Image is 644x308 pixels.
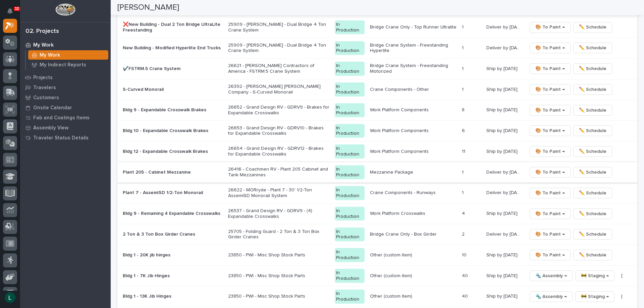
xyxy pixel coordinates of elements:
[117,121,637,141] tr: Bldg 10 - Expandable Crosswalk Brakes26653 - Grand Design RV - GDRV10 - Brakes for Expandable Cro...
[486,230,523,237] p: Deliver by 10/6/25
[123,87,223,93] p: S-Curved Monorail
[117,203,637,224] tr: Bldg 9 - Remaining 4 Expandable Crosswalks26537 - Grand Design RV - GDRV9 - (4) Expandable Crossw...
[33,42,54,48] p: My Work
[535,168,565,176] span: 🎨 To Paint →
[573,43,612,53] button: ✏️ Schedule
[228,252,329,258] p: 23850 - PWI - Misc Shop Stock Parts
[535,272,567,280] span: 🔩 Assembly →
[228,125,329,137] p: 26653 - Grand Design RV - GDRV10 - Brakes for Expandable Crosswalks
[535,106,565,114] span: 🎨 To Paint →
[20,113,111,123] a: Fab and Coatings Items
[573,250,612,260] button: ✏️ Schedule
[462,292,469,299] p: 40
[370,107,457,113] p: Work Platform Components
[26,60,111,69] a: My Indirect Reports
[335,103,365,117] div: In Production
[462,251,468,258] p: 10
[117,286,637,307] tr: Bldg 1 - 13K Jib Hinges23850 - PWI - Misc Shop Stock PartsIn ProductionOther (custom item)4040 Sh...
[535,65,565,73] span: 🎨 To Paint →
[486,251,519,258] p: Ship by [DATE]
[228,167,329,178] p: 26416 - Coachmen RV - Plant 205 Cabinet and Tank Mezzanines
[462,168,465,175] p: 1
[579,168,606,176] span: ✏️ Schedule
[573,208,612,219] button: ✏️ Schedule
[486,44,523,51] p: Deliver by 8/18/25
[581,293,609,301] span: 🚧 Staging →
[370,252,457,258] p: Other (custom item)
[335,186,365,200] div: In Production
[486,272,519,279] p: Ship by [DATE]
[370,211,457,217] p: Work Platform Crosswalks
[579,127,606,135] span: ✏️ Schedule
[579,147,606,156] span: ✏️ Schedule
[228,43,329,54] p: 25909 - [PERSON_NAME] - Dual Bridge 4 Ton Crane System
[33,105,72,111] p: Onsite Calendar
[123,232,223,237] p: 2 Ton & 3 Ton Box Girder Cranes
[486,189,523,196] p: Deliver by 8/25/25
[573,167,612,178] button: ✏️ Schedule
[530,63,571,74] button: 🎨 To Paint →
[486,85,519,93] p: Ship by [DATE]
[123,170,223,175] p: Plant 205 - Cabinet Mezzanine
[573,84,612,95] button: ✏️ Schedule
[123,66,223,72] p: ✔️FSTRM.5 Crane System
[33,95,59,101] p: Customers
[462,189,465,196] p: 1
[530,188,571,198] button: 🎨 To Paint →
[530,167,571,178] button: 🎨 To Paint →
[55,3,75,16] img: Workspace Logo
[535,189,565,197] span: 🎨 To Paint →
[370,170,457,175] p: Mezzanine Package
[123,190,223,196] p: Plant 7 - AssemISD 1/2-Ton Monorail
[228,146,329,157] p: 26654 - Grand Design RV - GDRV12 - Brakes for Expandable Crosswalks
[462,209,466,217] p: 4
[581,272,609,280] span: 🚧 Staging →
[530,22,571,33] button: 🎨 To Paint →
[462,272,469,279] p: 40
[20,93,111,103] a: Customers
[573,22,612,33] button: ✏️ Schedule
[25,28,59,35] div: 02. Projects
[530,43,571,53] button: 🎨 To Paint →
[228,187,329,199] p: 26622 - MORryde - Plant 7 - 30' 1/2-Ton AssemISD Monorail System
[335,41,365,55] div: In Production
[579,106,606,114] span: ✏️ Schedule
[486,147,519,155] p: Ship by [DATE]
[228,229,329,240] p: 25705 - Folding Guard - 2 Ton & 3 Ton Box Girder Cranes
[335,124,365,138] div: In Production
[530,105,571,116] button: 🎨 To Paint →
[535,44,565,52] span: 🎨 To Paint →
[228,22,329,33] p: 25909 - [PERSON_NAME] - Dual Bridge 4 Ton Crane System
[123,149,223,155] p: Bldg 12 - Expandable Crosswalk Brakes
[117,224,637,245] tr: 2 Ton & 3 Ton Box Girder Cranes25705 - Folding Guard - 2 Ton & 3 Ton Box Girder CranesIn Producti...
[33,75,53,81] p: Projects
[535,210,565,218] span: 🎨 To Paint →
[15,6,19,11] p: 32
[535,147,565,156] span: 🎨 To Paint →
[486,23,523,30] p: Deliver by 8/18/25
[530,291,573,302] button: 🔩 Assembly →
[573,229,612,240] button: ✏️ Schedule
[370,128,457,134] p: Work Platform Components
[462,44,465,51] p: 1
[535,230,565,238] span: 🎨 To Paint →
[20,103,111,113] a: Onsite Calendar
[579,85,606,94] span: ✏️ Schedule
[123,107,223,113] p: Bldg 9 - Expandable Crosswalk Brakes
[573,105,612,116] button: ✏️ Schedule
[579,44,606,52] span: ✏️ Schedule
[228,84,329,95] p: 26392 - [PERSON_NAME] [PERSON_NAME] Company - S-Curved Monorail
[535,251,565,259] span: 🎨 To Paint →
[123,45,223,51] p: New Building - Modified Hyperlite End Trucks
[486,106,519,113] p: Ship by [DATE]
[573,146,612,157] button: ✏️ Schedule
[535,23,565,31] span: 🎨 To Paint →
[117,58,637,79] tr: ✔️FSTRM.5 Crane System26621 - [PERSON_NAME] Contractors of America - FSTRM.5 Crane SystemIn Produ...
[117,141,637,162] tr: Bldg 12 - Expandable Crosswalk Brakes26654 - Grand Design RV - GDRV12 - Brakes for Expandable Cro...
[462,23,465,30] p: 1
[33,135,89,141] p: Traveler Status Details
[117,100,637,121] tr: Bldg 9 - Expandable Crosswalk Brakes26652 - Grand Design RV - GDRV9 - Brakes for Expandable Cross...
[370,294,457,299] p: Other (custom item)
[117,79,637,100] tr: S-Curved Monorail26392 - [PERSON_NAME] [PERSON_NAME] Company - S-Curved MonorailIn ProductionCran...
[530,84,571,95] button: 🎨 To Paint →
